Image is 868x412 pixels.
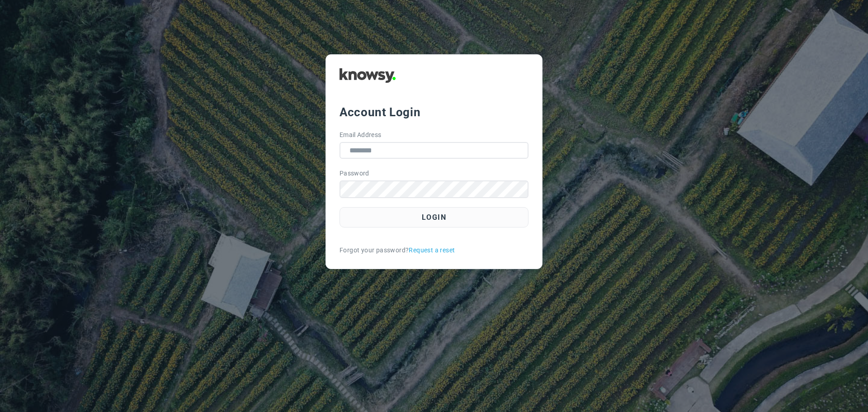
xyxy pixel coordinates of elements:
[340,169,369,178] label: Password
[340,104,528,120] div: Account Login
[340,246,528,255] div: Forgot your password?
[409,246,455,255] a: Request a reset
[340,207,528,227] button: Login
[340,130,382,140] label: Email Address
